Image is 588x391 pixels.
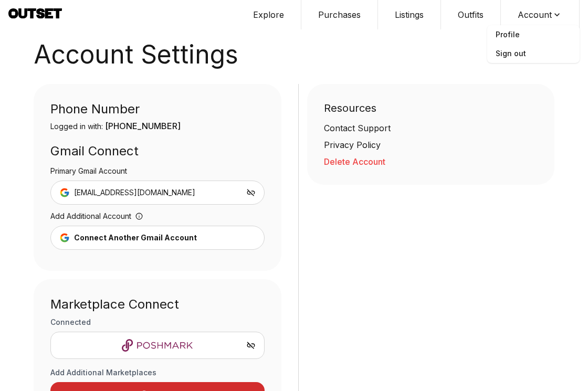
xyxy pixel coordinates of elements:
div: Add Additional Account [50,211,265,226]
h1: Account Settings [34,42,554,67]
div: Connect Another Gmail Account [74,233,197,243]
div: Marketplace Connect [50,296,265,313]
div: Phone Number [50,101,265,120]
div: Logged in with: [50,120,265,132]
button: Unlink Poshmark [246,341,256,350]
span: Sign out [487,44,580,63]
span: [PHONE_NUMBER] [105,121,181,131]
div: Resources [324,101,538,122]
a: Privacy Policy [324,139,538,151]
h3: Add Additional Marketplaces [50,367,265,378]
img: Poshmark logo [59,339,256,352]
h3: Connected [50,317,265,327]
div: Gmail Connect [50,143,265,166]
span: [EMAIL_ADDRESS][DOMAIN_NAME] [74,187,195,198]
button: Delete Account [324,155,538,168]
div: Primary Gmail Account [50,166,265,181]
button: Connect Another Gmail Account [50,226,265,250]
a: Contact Support [324,122,538,134]
a: Profile [487,25,580,44]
